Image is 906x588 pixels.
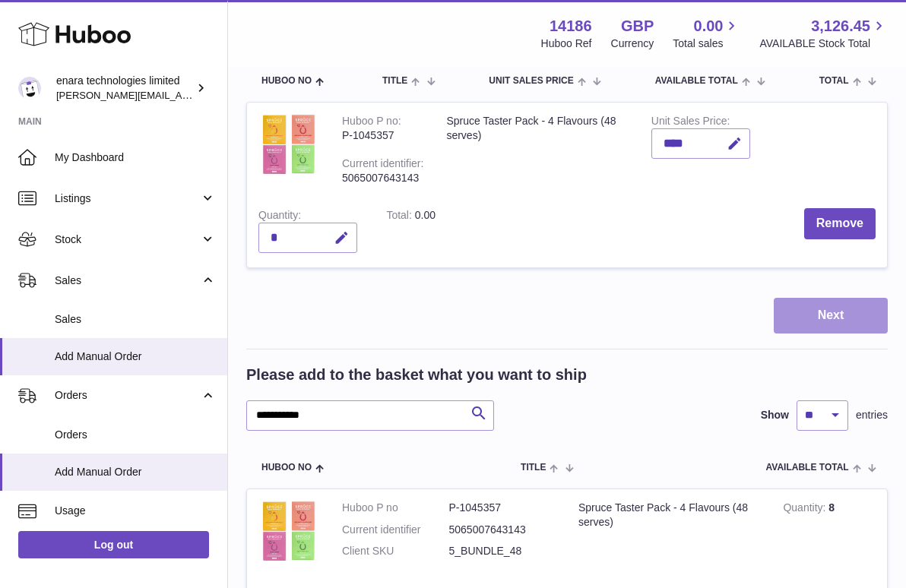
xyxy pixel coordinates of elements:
h2: Please add to the basket what you want to ship [246,365,587,385]
strong: GBP [621,16,654,36]
span: Stock [55,232,200,247]
dd: P-1045357 [449,501,556,515]
button: Next [774,298,888,334]
dd: 5_BUNDLE_48 [449,544,556,558]
span: 3,126.45 [811,16,870,36]
td: Spruce Taster Pack - 4 Flavours (48 serves) [567,489,771,578]
strong: 14186 [550,16,592,36]
span: Title [521,463,546,473]
div: enara technologies limited [56,74,193,103]
span: Unit Sales Price [489,76,573,86]
label: Unit Sales Price [651,115,730,131]
img: Dee@enara.co [18,77,41,100]
a: Log out [18,531,209,558]
td: 8 [771,489,887,578]
span: Total [819,76,849,86]
span: Orders [55,388,200,403]
label: Total [386,209,414,225]
span: Sales [55,273,200,288]
a: 3,126.45 AVAILABLE Stock Total [759,16,888,51]
div: 5065007643143 [342,171,423,185]
img: Spruce Taster Pack - 4 Flavours (48 serves) [258,501,319,561]
label: Quantity [258,209,301,225]
div: Current identifier [342,157,423,173]
strong: Quantity [783,501,828,517]
span: AVAILABLE Total [766,463,849,473]
dt: Current identifier [342,523,449,537]
dt: Client SKU [342,544,449,558]
span: Add Manual Order [55,465,216,479]
div: Huboo Ref [541,36,592,51]
dt: Huboo P no [342,501,449,515]
span: 0.00 [415,209,436,221]
img: Spruce Taster Pack - 4 Flavours (48 serves) [258,114,319,175]
dd: 5065007643143 [449,523,556,537]
span: Total sales [673,36,740,51]
label: Show [761,408,789,422]
span: [PERSON_NAME][EMAIL_ADDRESS][DOMAIN_NAME] [56,89,305,101]
span: Listings [55,191,200,206]
span: My Dashboard [55,150,216,165]
div: P-1045357 [342,128,423,143]
span: 0.00 [694,16,724,36]
div: Currency [611,36,654,51]
span: Usage [55,504,216,518]
span: Huboo no [261,463,312,473]
span: Huboo no [261,76,312,86]
span: Orders [55,428,216,442]
span: AVAILABLE Stock Total [759,36,888,51]
span: Sales [55,312,216,327]
div: Huboo P no [342,115,401,131]
span: AVAILABLE Total [655,76,738,86]
span: Title [382,76,407,86]
span: entries [856,408,888,422]
td: Spruce Taster Pack - 4 Flavours (48 serves) [435,103,639,197]
span: Add Manual Order [55,349,216,364]
button: Remove [804,208,876,239]
a: 0.00 Total sales [673,16,740,51]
